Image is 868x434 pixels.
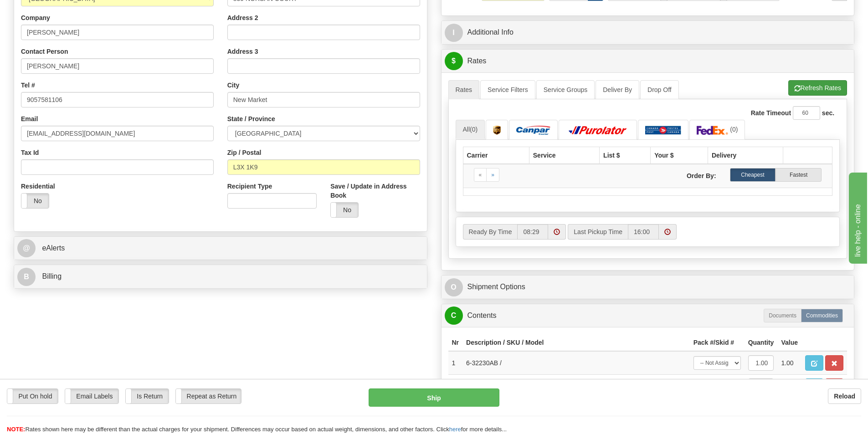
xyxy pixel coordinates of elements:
[227,81,239,90] label: City
[7,426,25,433] span: NOTE:
[777,334,801,351] th: Value
[21,81,35,90] label: Tel #
[645,126,681,135] img: Canada Post
[536,80,595,99] a: Service Groups
[369,388,499,407] button: Ship
[21,194,49,208] label: No
[227,148,262,157] label: Zip / Postal
[801,309,843,322] label: Commodities
[764,309,801,322] label: Documents
[596,80,639,99] a: Deliver By
[463,224,518,240] label: Ready By Time
[449,426,461,433] a: here
[227,114,275,123] label: State / Province
[690,334,745,351] th: Pack #/Skid #
[730,126,738,133] span: (0)
[745,334,778,351] th: Quantity
[21,114,38,123] label: Email
[751,108,791,117] label: Rate Timeout
[445,278,463,296] span: O
[456,120,485,139] a: All
[486,168,499,182] a: Next
[516,126,550,135] img: Canpar
[462,351,690,375] td: 6-32230AB /
[445,306,463,325] span: C
[847,170,867,263] iframe: chat widget
[227,13,258,22] label: Address 2
[788,80,847,96] button: Refresh Rates
[448,80,480,99] a: Rates
[445,23,851,42] a: IAdditional Info
[640,80,679,99] a: Drop Off
[227,182,272,191] label: Recipient Type
[17,267,424,286] a: B Billing
[42,272,62,280] span: Billing
[491,172,494,178] span: »
[462,375,690,398] td: NTADJ /
[600,147,651,164] th: List $
[21,13,50,22] label: Company
[730,168,776,182] label: Cheapest
[331,203,358,217] label: No
[470,126,478,133] span: (0)
[777,375,801,398] td: 1.00
[448,375,463,398] td: 2
[445,24,463,42] span: I
[480,80,535,99] a: Service Filters
[651,147,708,164] th: Your $
[176,389,241,403] label: Repeat as Return
[828,388,861,404] button: Reload
[227,47,258,56] label: Address 3
[7,5,84,16] div: live help - online
[822,108,834,117] label: sec.
[445,52,463,70] span: $
[21,182,55,191] label: Residential
[42,244,65,252] span: eAlerts
[17,239,424,258] a: @ eAlerts
[697,126,729,135] img: FedEx
[7,389,58,403] label: Put On hold
[474,168,487,182] a: Previous
[834,393,855,400] b: Reload
[777,351,801,375] td: 1.00
[462,334,690,351] th: Description / SKU / Model
[708,147,783,164] th: Delivery
[479,172,482,178] span: «
[529,147,599,164] th: Service
[463,147,529,164] th: Carrier
[330,182,420,200] label: Save / Update in Address Book
[448,351,463,375] td: 1
[17,239,36,257] span: @
[126,389,169,403] label: Is Return
[445,278,851,296] a: OShipment Options
[568,224,628,240] label: Last Pickup Time
[445,306,851,325] a: CContents
[21,47,68,56] label: Contact Person
[65,389,118,403] label: Email Labels
[566,126,630,135] img: Purolator
[21,148,39,157] label: Tax Id
[17,268,36,286] span: B
[445,52,851,71] a: $Rates
[647,168,723,180] label: Order By:
[448,334,463,351] th: Nr
[776,168,822,182] label: Fastest
[493,126,501,135] img: UPS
